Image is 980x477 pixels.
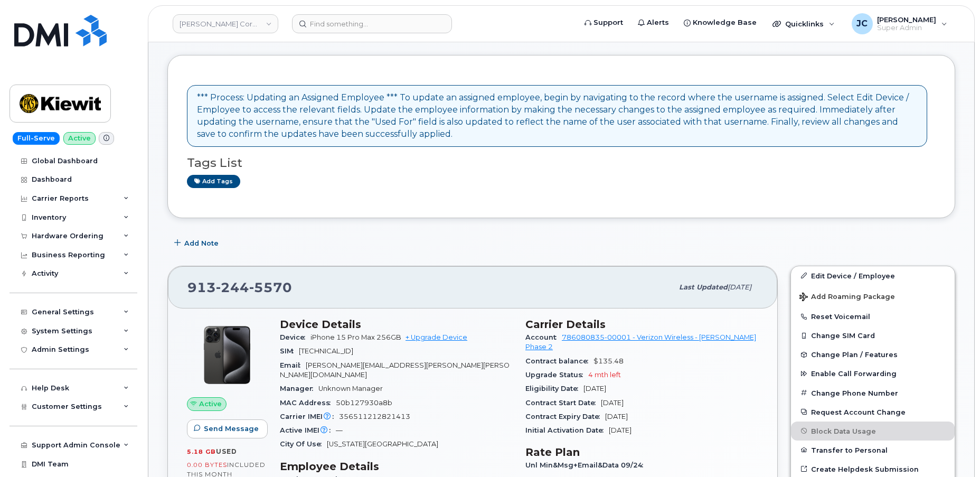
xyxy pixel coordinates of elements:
span: 50b127930a8b [336,399,392,407]
span: [US_STATE][GEOGRAPHIC_DATA] [327,440,438,448]
span: Unl Min&Msg+Email&Data 09/24 [525,461,648,469]
button: Change Plan / Features [791,345,955,364]
span: Knowledge Base [693,17,757,28]
input: Find something... [292,14,452,33]
span: Upgrade Status [525,371,588,379]
span: [DATE] [728,283,751,291]
span: Initial Activation Date [525,426,609,434]
a: Support [577,12,630,33]
span: Add Note [184,238,219,248]
span: SIM [280,347,299,355]
span: Account [525,333,562,341]
h3: Carrier Details [525,318,758,331]
span: [DATE] [583,385,606,392]
span: Contract balance [525,357,593,365]
a: Add tags [187,175,240,188]
span: Unknown Manager [318,385,383,392]
span: 4 mth left [588,371,621,379]
h3: Employee Details [280,460,513,473]
span: Add Roaming Package [799,293,895,303]
span: Active IMEI [280,426,336,434]
span: used [216,447,237,455]
a: Alerts [630,12,676,33]
a: 786080835-00001 - Verizon Wireless - [PERSON_NAME] Phase 2 [525,333,756,351]
span: Change Plan / Features [811,351,898,359]
span: Email [280,361,306,369]
span: Send Message [204,424,259,434]
span: Contract Expiry Date [525,413,605,420]
span: Alerts [647,17,669,28]
a: Kiewit Corporation [173,14,278,33]
span: 0.00 Bytes [187,461,227,469]
span: Active [199,399,222,409]
span: 244 [216,279,249,295]
a: Edit Device / Employee [791,266,955,285]
span: Quicklinks [785,20,824,28]
span: Enable Call Forwarding [811,370,897,378]
span: — [336,426,343,434]
span: [PERSON_NAME][EMAIL_ADDRESS][PERSON_NAME][PERSON_NAME][DOMAIN_NAME] [280,361,510,379]
div: Quicklinks [765,13,842,34]
img: iPhone_15_Pro_Black.png [195,323,259,387]
span: $135.48 [593,357,624,365]
span: [DATE] [605,413,628,420]
span: [DATE] [601,399,624,407]
span: [PERSON_NAME] [877,15,936,24]
button: Change SIM Card [791,326,955,345]
button: Block Data Usage [791,422,955,441]
h3: Device Details [280,318,513,331]
span: Eligibility Date [525,385,583,392]
span: 913 [187,279,292,295]
span: Last updated [679,283,728,291]
a: Knowledge Base [676,12,764,33]
button: Reset Voicemail [791,307,955,326]
div: Jene Cook [844,13,955,34]
button: Transfer to Personal [791,441,955,460]
span: Carrier IMEI [280,413,339,420]
button: Add Note [167,234,228,253]
button: Change Phone Number [791,384,955,403]
iframe: Messenger Launcher [934,431,972,469]
button: Request Account Change [791,403,955,422]
span: 356511212821413 [339,413,410,420]
span: iPhone 15 Pro Max 256GB [310,333,401,341]
div: *** Process: Updating an Assigned Employee *** To update an assigned employee, begin by navigatin... [197,92,917,140]
span: Super Admin [877,24,936,32]
span: 5570 [249,279,292,295]
h3: Rate Plan [525,446,758,459]
span: MAC Address [280,399,336,407]
a: + Upgrade Device [406,333,467,341]
span: [TECHNICAL_ID] [299,347,353,355]
h3: Tags List [187,156,936,170]
span: [DATE] [609,426,632,434]
span: Support [593,17,623,28]
span: City Of Use [280,440,327,448]
span: Contract Start Date [525,399,601,407]
button: Enable Call Forwarding [791,364,955,383]
span: Manager [280,385,318,392]
span: Device [280,333,310,341]
button: Add Roaming Package [791,285,955,307]
span: 5.18 GB [187,448,216,455]
span: JC [856,17,868,30]
button: Send Message [187,419,268,438]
